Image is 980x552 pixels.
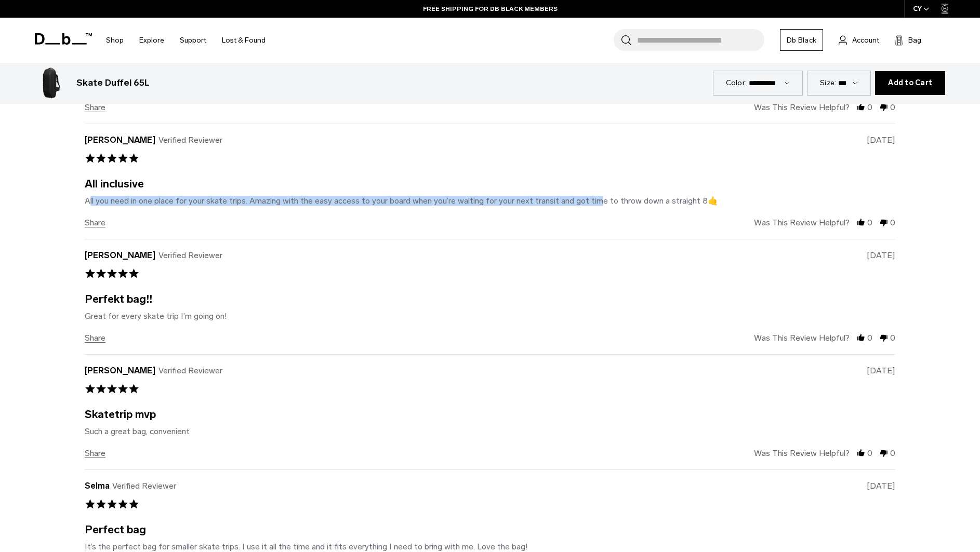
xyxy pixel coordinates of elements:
span: Was this review helpful? [754,449,850,457]
span: Verified Reviewer [158,136,222,144]
div: Such a great bag, convenient [85,426,190,436]
span: review date 03/07/25 [867,481,895,490]
label: Size: [820,77,836,88]
div: It’s the perfect bag for smaller skate trips. I use it all the time and it fits everything I need... [85,542,528,551]
button: Bag [895,34,921,46]
span: 0 [890,103,895,112]
div: Great for every skate trip I’m going on! [85,311,227,321]
span: Selma [85,481,110,490]
div: Perfekt bag!! [85,294,152,303]
span: [PERSON_NAME] [85,251,156,260]
div: All inclusive [85,179,144,188]
span: share [85,333,105,343]
div: All you need in one place for your skate trips. Amazing with the easy access to your board when y... [85,196,718,206]
label: Color: [726,77,747,88]
span: 0 [867,103,872,112]
span: 0 [890,218,895,227]
div: vote down Review by Phil Z. on 12 Mar 2025 [879,103,889,112]
div: vote down Review by Hermann on 8 Mar 2025 [879,333,889,343]
span: 0 [867,449,872,457]
div: Skatetrip mvp [85,410,156,419]
a: Support [180,22,206,59]
span: review date 03/08/25 [867,366,895,375]
span: Account [852,35,879,46]
span: Verified Reviewer [158,251,222,260]
div: Perfect bag [85,525,146,534]
span: share [85,218,105,227]
div: vote down Review by Elias on 8 Mar 2025 [879,449,889,458]
div: vote down Review by Henning B. on 11 Mar 2025 [879,218,889,227]
span: Verified Reviewer [112,481,176,490]
span: share [85,103,107,112]
a: Lost & Found [222,22,266,59]
span: share [85,219,107,227]
a: Account [839,34,879,46]
span: Verified Reviewer [158,366,222,375]
a: Db Black [780,29,823,51]
a: Shop [106,22,124,59]
nav: Main Navigation [98,18,273,63]
span: Bag [908,35,921,46]
span: Was this review helpful? [754,218,850,227]
span: Was this review helpful? [754,333,850,342]
span: share [85,103,105,112]
a: Explore [139,22,164,59]
span: share [85,334,107,343]
span: 0 [890,333,895,342]
span: share [85,449,105,458]
img: Skate Duffel 65L [35,66,68,100]
div: vote up Review by Phil Z. on 12 Mar 2025 [856,103,866,112]
div: vote up Review by Hermann on 8 Mar 2025 [856,333,866,343]
span: Was this review helpful? [754,103,850,112]
h3: Skate Duffel 65L [76,76,150,90]
span: review date 03/11/25 [867,136,895,144]
div: vote up Review by Henning B. on 11 Mar 2025 [856,218,866,227]
div: vote up Review by Elias on 8 Mar 2025 [856,449,866,458]
span: 0 [867,333,872,342]
span: share [85,449,107,458]
span: 0 [867,218,872,227]
a: FREE SHIPPING FOR DB BLACK MEMBERS [423,4,558,14]
span: [PERSON_NAME] [85,136,156,144]
span: Add to Cart [888,79,932,87]
button: Add to Cart [875,71,945,95]
span: 0 [890,449,895,457]
span: review date 03/08/25 [867,251,895,260]
span: [PERSON_NAME] [85,366,156,375]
